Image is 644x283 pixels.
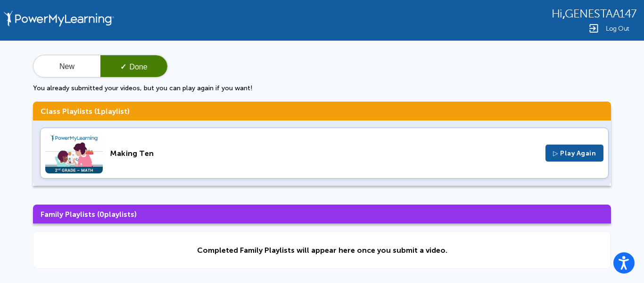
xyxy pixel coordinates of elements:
span: ▷ Play Again [553,149,596,157]
iframe: Chat [604,240,637,276]
div: Completed Family Playlists will appear here once you submit a video. [197,246,447,255]
span: 0 [99,210,104,219]
div: , [552,7,636,20]
button: ✓Done [100,55,167,78]
img: Thumbnail [45,133,103,173]
h3: Class Playlists ( playlist) [33,102,611,120]
span: GENESTAA147 [565,8,636,20]
h3: Family Playlists ( playlists) [33,205,611,223]
span: Hi [552,8,562,20]
button: New [33,55,100,78]
span: ✓ [120,63,126,71]
span: 1 [97,107,101,116]
img: Logout Icon [588,23,599,34]
div: Making Ten [110,149,538,158]
p: You already submitted your videos, but you can play again if you want! [33,84,611,92]
button: ▷ Play Again [545,145,603,162]
span: Log Out [606,25,629,32]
